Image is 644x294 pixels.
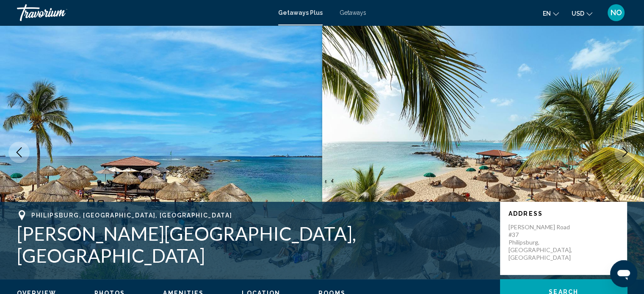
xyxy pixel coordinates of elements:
p: [PERSON_NAME] Road #37 Philipsburg, [GEOGRAPHIC_DATA], [GEOGRAPHIC_DATA] [509,223,576,261]
a: Getaways Plus [278,9,323,16]
button: Next image [614,142,636,163]
a: Travorium [17,4,270,21]
button: Change language [543,7,559,19]
span: Philipsburg, [GEOGRAPHIC_DATA], [GEOGRAPHIC_DATA] [31,212,232,219]
button: Previous image [8,142,30,163]
span: NO [611,8,622,17]
a: Getaways [340,9,366,16]
button: User Menu [605,4,627,22]
span: USD [572,10,584,17]
button: Change currency [572,7,592,19]
p: Address [509,210,619,217]
iframe: Кнопка запуска окна обмена сообщениями [610,260,637,287]
span: en [543,10,551,17]
h1: [PERSON_NAME][GEOGRAPHIC_DATA], [GEOGRAPHIC_DATA] [17,223,492,267]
